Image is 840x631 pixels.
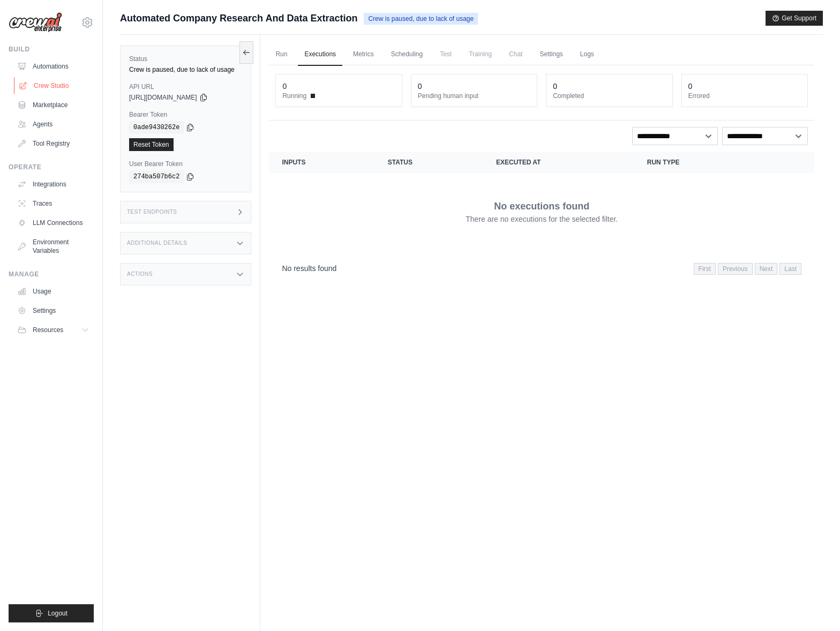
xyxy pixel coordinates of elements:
[33,326,63,334] span: Resources
[462,43,498,65] span: Training is not available until the deployment is complete
[129,121,184,134] code: 0ade9430262e
[553,81,557,92] div: 0
[364,13,478,25] span: Crew is paused, due to lack of usage
[282,92,306,100] span: Running
[14,77,95,94] a: Crew Studio
[9,45,94,54] div: Build
[269,43,294,66] a: Run
[13,234,94,259] a: Environment Variables
[120,11,357,26] span: Automated Company Research And Data Extraction
[269,152,814,282] section: Crew executions table
[127,240,187,246] h3: Additional Details
[634,152,759,173] th: Run Type
[129,170,184,183] code: 274ba507b6c2
[13,176,94,193] a: Integrations
[694,263,801,275] nav: Pagination
[282,263,336,274] p: No results found
[13,58,94,75] a: Automations
[502,43,529,65] span: Chat is not available until the deployment is complete
[13,321,94,339] button: Resources
[129,82,242,91] label: API URL
[9,604,94,622] button: Logout
[418,92,530,100] dt: Pending human input
[127,271,153,277] h3: Actions
[385,43,429,66] a: Scheduling
[694,263,716,275] span: First
[347,43,380,66] a: Metrics
[13,214,94,231] a: LLM Connections
[9,163,94,171] div: Operate
[688,92,801,100] dt: Errored
[433,43,458,65] span: Test
[13,283,94,300] a: Usage
[269,152,374,173] th: Inputs
[129,138,174,151] a: Reset Token
[13,195,94,212] a: Traces
[13,302,94,319] a: Settings
[269,254,814,282] nav: Pagination
[779,263,801,275] span: Last
[127,209,177,215] h3: Test Endpoints
[418,81,422,92] div: 0
[9,270,94,279] div: Manage
[9,12,62,33] img: Logo
[466,214,618,224] p: There are no executions for the selected filter.
[553,92,665,100] dt: Completed
[375,152,483,173] th: Status
[574,43,601,66] a: Logs
[129,55,242,63] label: Status
[48,609,67,618] span: Logout
[129,110,242,119] label: Bearer Token
[13,116,94,133] a: Agents
[533,43,569,66] a: Settings
[688,81,693,92] div: 0
[766,11,823,26] button: Get Support
[13,96,94,114] a: Marketplace
[755,263,778,275] span: Next
[129,93,197,102] span: [URL][DOMAIN_NAME]
[282,81,287,92] div: 0
[13,135,94,152] a: Tool Registry
[718,263,753,275] span: Previous
[298,43,342,66] a: Executions
[129,65,242,74] div: Crew is paused, due to lack of usage
[129,160,242,168] label: User Bearer Token
[494,199,589,214] p: No executions found
[483,152,634,173] th: Executed at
